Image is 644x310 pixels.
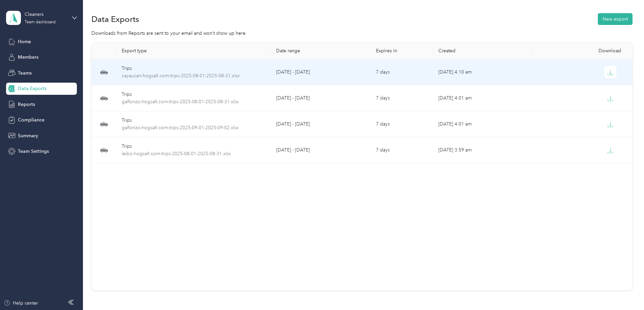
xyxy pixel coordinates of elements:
div: Cleaners [25,11,67,18]
th: Expires in [371,43,433,59]
td: [DATE] 4:01 am [433,111,533,137]
td: [DATE] 3:59 am [433,137,533,163]
td: 7 days [371,137,433,163]
span: leibis-hogsalt.com-trips-2025-08-01-2025-08-31.xlsx [122,150,265,158]
td: 7 days [371,111,433,137]
th: Created [433,43,533,59]
div: Trips [122,143,265,150]
button: New export [598,13,633,25]
td: [DATE] - [DATE] [271,111,371,137]
th: Export type [116,43,271,59]
div: Trips [122,65,265,72]
td: [DATE] - [DATE] [271,137,371,163]
span: Team Settings [18,148,49,155]
td: [DATE] - [DATE] [271,59,371,85]
span: Data Exports [18,85,47,92]
span: Summary [18,132,38,139]
span: Home [18,38,31,45]
button: Help center [4,300,38,307]
div: Trips [122,117,265,124]
div: Trips [122,91,265,98]
div: Download [538,48,627,54]
span: Teams [18,69,32,77]
span: cayaucan-hogsalt.com-trips-2025-08-01-2025-08-31.xlsx [122,72,265,80]
td: [DATE] - [DATE] [271,85,371,111]
h1: Data Exports [91,16,139,23]
th: Date range [271,43,371,59]
span: galfonzo-hogsalt.com-trips-2025-08-01-2025-08-31.xlsx [122,98,265,106]
td: 7 days [371,85,433,111]
span: galfonzo-hogsalt.com-trips-2025-09-01-2025-09-02.xlsx [122,124,265,132]
span: Reports [18,101,35,108]
td: [DATE] 4:01 am [433,85,533,111]
div: Downloads from Reports are sent to your email and won’t show up here. [91,30,633,37]
td: 7 days [371,59,433,85]
span: Members [18,54,38,61]
iframe: Everlance-gr Chat Button Frame [606,272,644,310]
span: Compliance [18,116,45,123]
td: [DATE] 4:10 am [433,59,533,85]
div: Team dashboard [25,20,56,24]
